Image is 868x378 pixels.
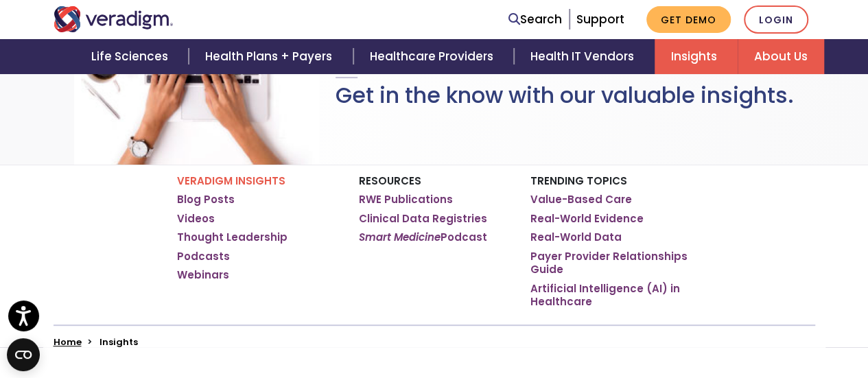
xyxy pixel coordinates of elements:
a: Health Plans + Payers [189,39,353,74]
a: Real-World Data [530,231,622,244]
a: RWE Publications [359,193,453,206]
a: Support [576,11,624,27]
em: Smart Medicine [359,230,441,244]
button: Open CMP widget [7,338,40,371]
a: Payer Provider Relationships Guide [530,250,692,276]
a: Real-World Evidence [530,212,644,226]
a: Search [508,10,562,29]
a: About Us [738,39,824,74]
iframe: Drift Chat Widget [605,279,852,362]
a: Webinars [177,268,229,282]
a: Health IT Vendors [514,39,655,74]
a: Videos [177,212,215,226]
a: Life Sciences [75,39,189,74]
a: Login [744,5,808,34]
a: Home [54,335,82,349]
img: Veradigm logo [54,6,174,32]
a: Value-Based Care [530,193,632,206]
a: Smart MedicinePodcast [359,231,487,244]
a: Podcasts [177,250,230,263]
a: Insights [655,39,738,74]
a: Healthcare Providers [353,39,514,74]
a: Get Demo [646,6,731,33]
a: Clinical Data Registries [359,212,487,226]
a: Blog Posts [177,193,235,206]
h1: Get in the know with our valuable insights. [336,82,794,108]
a: Thought Leadership [177,231,288,244]
a: Artificial Intelligence (AI) in Healthcare [530,282,692,309]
